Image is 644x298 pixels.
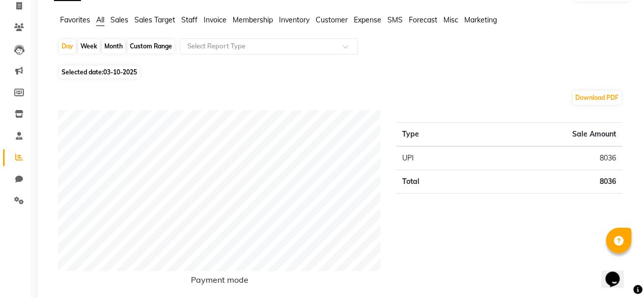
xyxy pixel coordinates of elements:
div: Day [59,39,76,53]
span: Customer [316,15,348,24]
span: Membership [233,15,273,24]
button: Download PDF [573,91,621,105]
span: Favorites [60,15,90,24]
span: Sales [110,15,128,24]
span: SMS [387,15,403,24]
td: UPI [396,146,474,170]
th: Type [396,123,474,147]
span: Sales Target [134,15,175,24]
span: Forecast [409,15,437,24]
div: Custom Range [127,39,175,53]
span: Selected date: [59,66,139,78]
span: Expense [354,15,381,24]
td: 8036 [474,146,622,170]
span: Marketing [464,15,497,24]
td: 8036 [474,170,622,194]
div: Month [102,39,125,53]
div: Week [78,39,100,53]
span: Invoice [204,15,227,24]
span: 03-10-2025 [103,68,137,76]
iframe: chat widget [601,257,634,288]
span: Staff [181,15,198,24]
span: Inventory [279,15,310,24]
td: Total [396,170,474,194]
th: Sale Amount [474,123,622,147]
span: All [96,15,104,24]
span: Misc [443,15,458,24]
h6: Payment mode [58,275,381,289]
